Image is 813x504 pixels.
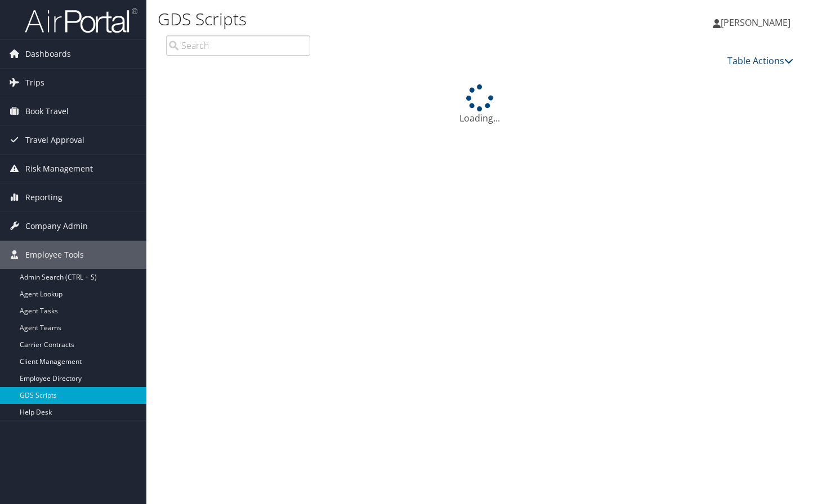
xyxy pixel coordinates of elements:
span: Risk Management [25,155,93,183]
div: Loading... [166,84,793,125]
span: Employee Tools [25,241,84,269]
img: airportal-logo.png [25,7,137,34]
span: Book Travel [25,97,69,125]
a: [PERSON_NAME] [713,6,802,39]
span: Trips [25,69,44,97]
input: Search [166,35,310,56]
span: Travel Approval [25,126,84,154]
span: Dashboards [25,40,71,68]
a: Table Actions [727,55,793,67]
h1: GDS Scripts [158,7,587,31]
span: Reporting [25,183,62,211]
span: [PERSON_NAME] [721,16,790,29]
span: Company Admin [25,212,88,240]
